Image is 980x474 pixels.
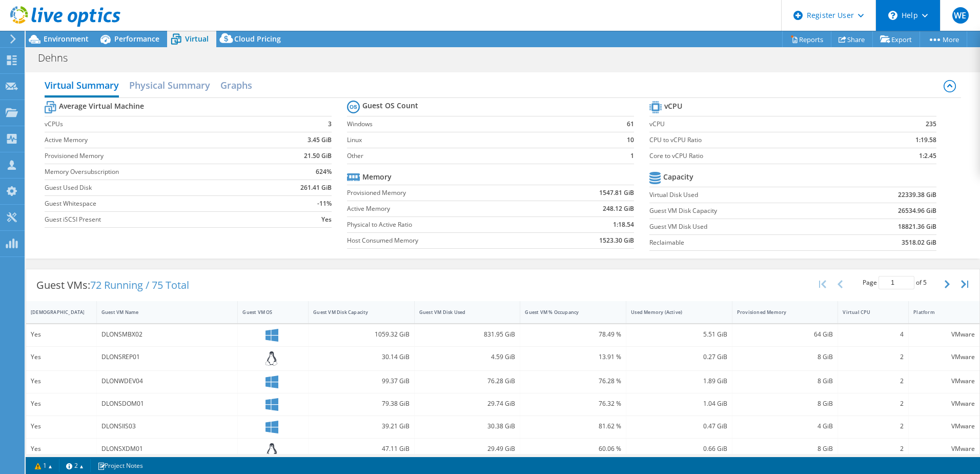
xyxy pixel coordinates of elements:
label: Windows [347,119,608,129]
span: Environment [44,34,89,44]
div: 4 [843,329,904,340]
label: Physical to Active Ratio [347,220,544,230]
b: 235 [926,119,936,129]
div: 2 [843,443,904,455]
a: Reports [782,31,831,47]
div: 0.66 GiB [631,443,727,455]
div: Guest VM Disk Capacity [313,309,397,315]
label: Active Memory [45,135,263,145]
div: 13.91 % [525,351,621,363]
span: Virtual [185,34,209,44]
input: jump to page [879,276,914,289]
h2: Physical Summary [129,75,210,95]
div: Guest VMs: [26,269,199,301]
div: 1.04 GiB [631,398,727,409]
b: Yes [321,214,332,225]
div: 79.38 GiB [313,398,410,409]
label: Provisioned Memory [347,188,544,198]
a: 2 [59,459,91,472]
label: vCPU [649,119,861,129]
div: 29.74 GiB [419,398,516,409]
div: 76.28 GiB [419,376,516,387]
b: -11% [317,199,332,209]
label: Linux [347,135,608,145]
div: 0.27 GiB [631,351,727,363]
div: 2 [843,398,904,409]
div: 1.89 GiB [631,376,727,387]
b: 248.12 GiB [603,204,634,214]
b: 21.50 GiB [304,151,332,161]
label: vCPUs [45,119,263,129]
b: 3.45 GiB [308,135,332,145]
div: DLONSXDM01 [101,443,233,455]
label: Virtual Disk Used [649,190,837,200]
a: Share [831,31,873,47]
label: CPU to vCPU Ratio [649,135,861,145]
a: More [920,31,967,47]
div: DLONSDOM01 [101,398,233,409]
b: 1:18.54 [613,220,634,230]
div: 29.49 GiB [419,443,516,455]
label: Host Consumed Memory [347,235,544,246]
div: 2 [843,376,904,387]
b: Capacity [663,172,693,182]
div: 4 GiB [737,421,833,432]
label: Core to vCPU Ratio [649,151,861,161]
label: Reclaimable [649,238,837,248]
b: Average Virtual Machine [59,101,144,111]
span: Page of [863,276,927,289]
div: 0.47 GiB [631,421,727,432]
svg: \n [888,11,897,20]
div: 99.37 GiB [313,376,410,387]
label: Guest Used Disk [45,183,263,193]
b: 61 [627,119,634,129]
h1: Dehns [33,52,84,64]
h2: Virtual Summary [45,75,119,97]
div: 8 GiB [737,443,833,455]
div: Yes [31,421,92,432]
div: 76.28 % [525,376,621,387]
label: Guest Whitespace [45,199,263,209]
div: 4.59 GiB [419,351,516,363]
a: Export [872,31,920,47]
div: DLONSIIS03 [101,421,233,432]
b: 3518.02 GiB [902,238,936,248]
div: VMware [913,421,975,432]
a: 1 [28,459,59,472]
div: DLONSMBX02 [101,329,233,340]
div: 76.32 % [525,398,621,409]
div: Yes [31,398,92,409]
div: 2 [843,421,904,432]
div: 39.21 GiB [313,421,410,432]
div: Platform [913,309,963,315]
b: Memory [362,172,392,182]
div: 30.38 GiB [419,421,516,432]
div: 78.49 % [525,329,621,340]
div: Guest VM Disk Used [419,309,503,315]
div: 60.06 % [525,443,621,455]
div: 2 [843,351,904,363]
b: 3 [328,119,332,129]
div: VMware [913,376,975,387]
div: Guest VM Name [101,309,221,315]
div: 1059.32 GiB [313,329,410,340]
div: 8 GiB [737,398,833,409]
b: 22339.38 GiB [898,190,936,200]
div: 64 GiB [737,329,833,340]
b: Guest OS Count [362,101,418,111]
b: 261.41 GiB [300,183,332,193]
div: 81.62 % [525,421,621,432]
div: 30.14 GiB [313,351,410,363]
div: Virtual CPU [843,309,891,315]
b: 624% [316,167,332,177]
div: 8 GiB [737,351,833,363]
b: 26534.96 GiB [898,206,936,216]
label: Guest VM Disk Used [649,222,837,232]
div: VMware [913,329,975,340]
label: Active Memory [347,204,544,214]
a: Project Notes [90,459,150,472]
b: 1:19.58 [915,135,936,145]
b: vCPU [664,101,682,111]
span: 72 Running / 75 Total [90,278,189,292]
span: 5 [923,278,927,287]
